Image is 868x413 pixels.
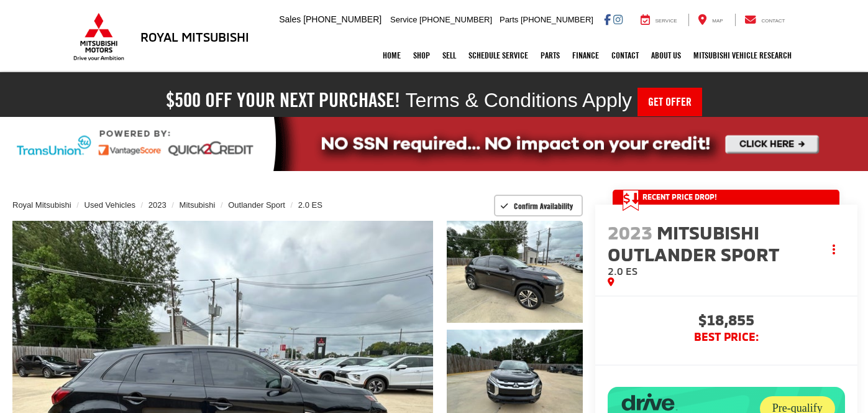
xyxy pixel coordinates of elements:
[761,18,785,24] span: Contact
[605,40,645,71] a: Contact
[500,15,518,24] span: Parts
[12,200,71,210] a: Royal Mitsubishi
[447,221,583,323] a: Expand Photo 1
[166,91,400,109] h2: $500 off your next purchase!
[656,18,677,24] span: Service
[419,15,492,24] span: [PHONE_NUMBER]
[631,14,687,26] a: Service
[608,221,783,265] span: Mitsubishi Outlander Sport
[608,265,637,277] span: 2.0 ES
[623,190,639,211] span: Get Price Drop Alert
[407,40,436,71] a: Shop
[833,244,835,254] span: dropdown dots
[148,200,167,210] a: 2023
[735,14,795,26] a: Contact
[687,40,798,71] a: Mitsubishi Vehicle Research
[494,195,583,216] button: Confirm Availability
[566,40,605,71] a: Finance
[608,221,652,243] span: 2023
[377,40,407,71] a: Home
[637,88,702,116] a: Get Offer
[642,192,717,202] span: Recent Price Drop!
[303,14,381,24] span: [PHONE_NUMBER]
[298,200,322,210] a: 2.0 ES
[604,14,611,24] a: Facebook: Click to visit our Facebook page
[608,331,845,343] span: BEST PRICE:
[521,15,593,24] span: [PHONE_NUMBER]
[608,312,845,331] span: $18,855
[688,14,732,26] a: Map
[534,40,566,71] a: Parts: Opens in a new tab
[71,12,127,61] img: Mitsubishi
[279,14,301,24] span: Sales
[85,200,135,210] a: Used Vehicles
[462,40,534,71] a: Schedule Service: Opens in a new tab
[613,190,839,205] a: Get Price Drop Alert Recent Price Drop!
[405,89,632,111] span: Terms & Conditions Apply
[823,238,845,260] button: Actions
[613,14,623,24] a: Instagram: Click to visit our Instagram page
[140,30,249,44] h3: Royal Mitsubishi
[228,200,285,210] a: Outlander Sport
[445,220,584,324] img: 2023 Mitsubishi Outlander Sport 2.0 ES
[390,15,417,24] span: Service
[514,201,573,211] span: Confirm Availability
[180,200,216,210] a: Mitsubishi
[645,40,687,71] a: About Us
[436,40,462,71] a: Sell
[712,18,723,24] span: Map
